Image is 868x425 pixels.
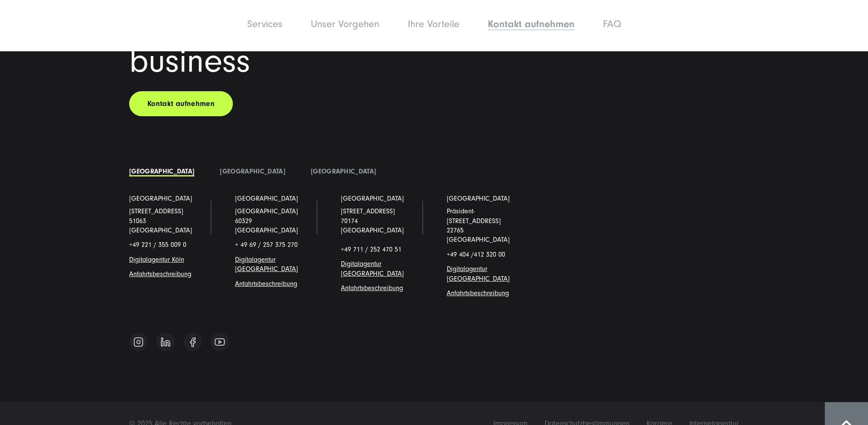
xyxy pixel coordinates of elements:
a: FAQ [603,18,621,30]
a: [STREET_ADDRESS] [341,207,395,215]
span: +49 404 / [447,251,505,258]
a: Anfahrtsbeschreibung [447,289,509,297]
a: 60329 [GEOGRAPHIC_DATA] [235,217,298,234]
a: Digitalagentur [GEOGRAPHIC_DATA] [235,256,298,273]
a: Digitalagentur [GEOGRAPHIC_DATA] [341,260,404,277]
a: Anfahrtsbeschreibung [129,270,191,278]
a: [GEOGRAPHIC_DATA] [311,168,376,175]
a: Kontakt aufnehmen [129,91,233,116]
a: Digitalagentur Köl [129,256,181,263]
a: Ihre Vorteile [408,18,459,30]
a: Services [247,18,282,30]
a: 51063 [GEOGRAPHIC_DATA] [129,217,192,234]
span: g [235,280,297,288]
img: Follow us on Linkedin [161,337,170,347]
a: Unser Vorgehen [311,18,379,30]
a: [GEOGRAPHIC_DATA] [220,168,285,175]
p: Präsident-[STREET_ADDRESS] 22765 [GEOGRAPHIC_DATA] [447,207,527,245]
a: Anfahrtsbeschreibung [341,284,403,292]
a: [STREET_ADDRESS] [129,207,183,215]
span: [GEOGRAPHIC_DATA] [235,207,298,215]
a: Anfahrtsbeschreibun [235,280,293,288]
span: +49 711 / 252 470 51 [341,246,401,253]
a: [GEOGRAPHIC_DATA] [129,168,194,175]
a: n [181,256,184,263]
a: Digitalagentur [GEOGRAPHIC_DATA] [447,265,510,282]
span: + 49 69 / 257 375 270 [235,241,298,249]
a: [GEOGRAPHIC_DATA] [129,194,192,203]
a: Kontakt aufnehmen [488,18,575,30]
p: +49 221 / 355 009 0 [129,240,210,249]
img: Follow us on Instagram [133,337,144,347]
a: 70174 [GEOGRAPHIC_DATA] [341,217,404,234]
span: 412 320 00 [474,251,505,258]
img: Follow us on Youtube [215,338,225,346]
img: Follow us on Facebook [190,337,196,347]
a: [GEOGRAPHIC_DATA] [235,194,298,203]
a: [GEOGRAPHIC_DATA] [447,194,510,203]
a: [GEOGRAPHIC_DATA] [341,194,404,203]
